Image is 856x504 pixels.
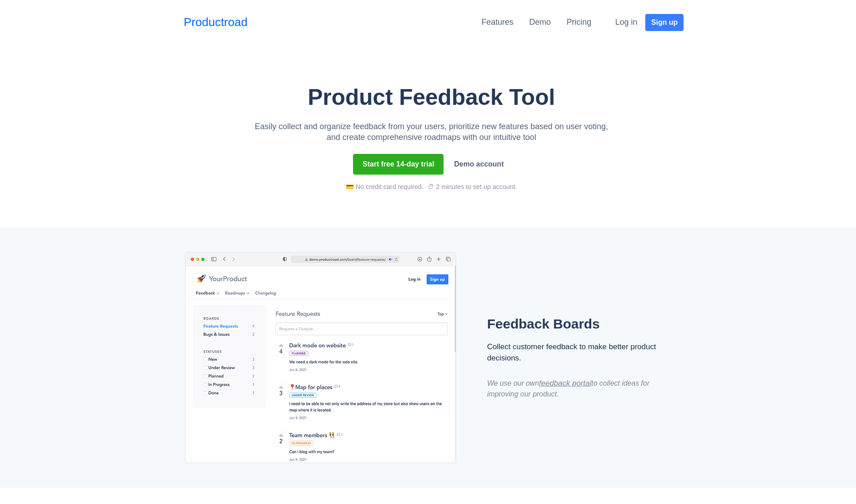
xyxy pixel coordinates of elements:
span: 💳 No credit card required. [346,183,423,190]
h1: Product Feedback Tool [251,85,611,110]
h2: Feedback Boards [487,315,662,332]
a: feedback portal [539,378,591,387]
span: ⏱ 2 minutes to set up account. [428,183,517,190]
p: Easily collect and organize feedback from your users, prioritize new features based on user votin... [251,121,611,143]
a: Productroad [184,13,248,31]
button: Sign up [645,14,684,31]
img: Productroad Feedback Board [185,252,456,463]
button: Start free 14-day trial [353,154,444,175]
a: Pricing [566,18,591,27]
div: We use our own to collect ideas for improving our product. [487,377,662,400]
a: Demo account [448,156,509,173]
button: Log in [609,13,643,31]
a: Demo [529,18,551,27]
a: Features [481,18,513,27]
div: Collect customer feedback to make better product decisions. [487,341,662,364]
